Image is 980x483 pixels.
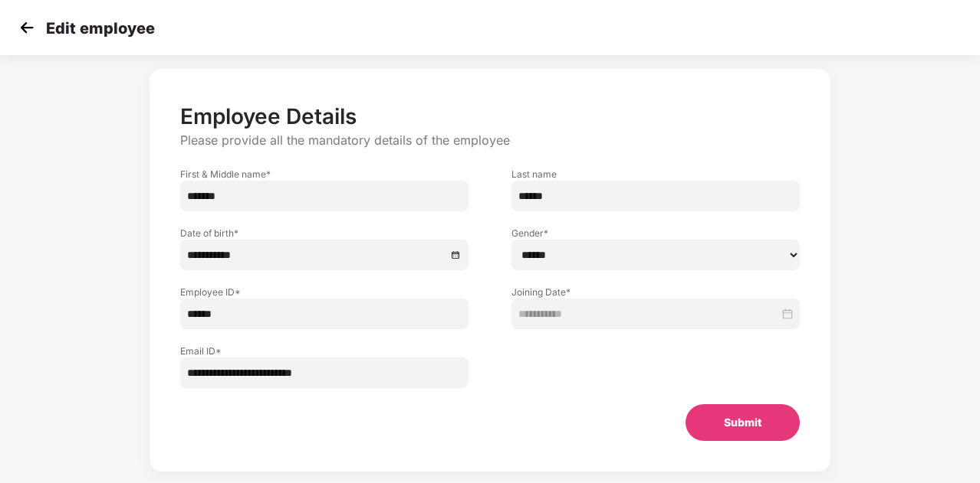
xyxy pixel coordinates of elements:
label: Last name [511,168,800,181]
label: Joining Date [511,286,800,299]
p: Edit employee [46,19,155,38]
label: Employee ID [180,286,469,299]
label: Gender [511,227,800,240]
p: Please provide all the mandatory details of the employee [180,132,800,148]
img: svg+xml;base64,PHN2ZyB4bWxucz0iaHR0cDovL3d3dy53My5vcmcvMjAwMC9zdmciIHdpZHRoPSIzMCIgaGVpZ2h0PSIzMC... [15,16,38,39]
label: Email ID [180,344,469,357]
p: Employee Details [180,103,800,129]
label: First & Middle name [180,168,469,181]
label: Date of birth [180,227,469,240]
button: Submit [686,404,800,441]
